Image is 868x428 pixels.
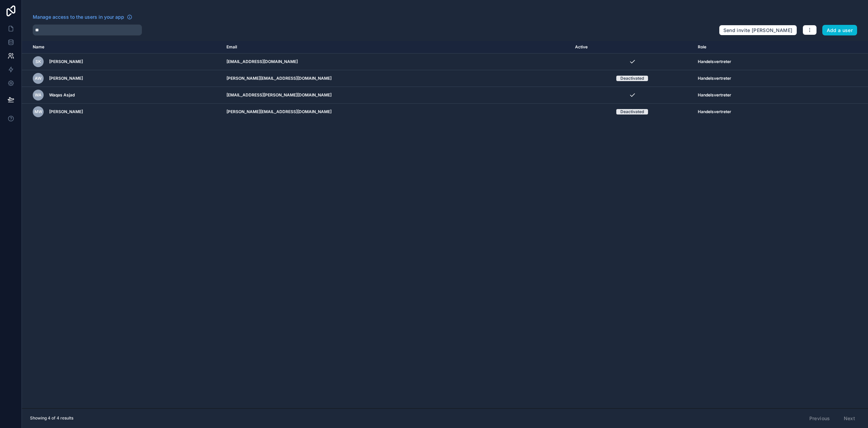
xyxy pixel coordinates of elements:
[33,14,132,20] a: Manage access to the users in your app
[34,109,42,114] span: MW
[222,104,571,120] td: [PERSON_NAME][EMAIL_ADDRESS][DOMAIN_NAME]
[30,415,73,421] span: Showing 4 of 4 results
[698,92,731,98] span: Handelsvertreter
[33,14,124,20] span: Manage access to the users in your app
[49,76,83,81] span: [PERSON_NAME]
[49,109,83,114] span: [PERSON_NAME]
[35,76,42,81] span: AW
[822,25,857,36] button: Add a user
[694,41,822,53] th: Role
[22,41,868,408] div: scrollable content
[571,41,694,53] th: Active
[719,25,797,36] button: Send invite [PERSON_NAME]
[49,59,83,64] span: [PERSON_NAME]
[698,76,731,81] span: Handelsvertreter
[222,53,571,70] td: [EMAIL_ADDRESS][DOMAIN_NAME]
[22,41,222,53] th: Name
[698,59,731,64] span: Handelsvertreter
[35,59,41,64] span: SK
[698,109,731,114] span: Handelsvertreter
[222,70,571,87] td: [PERSON_NAME][EMAIL_ADDRESS][DOMAIN_NAME]
[35,92,42,98] span: WA
[222,87,571,104] td: [EMAIL_ADDRESS][PERSON_NAME][DOMAIN_NAME]
[49,92,75,98] span: Waqas Asjad
[620,76,644,81] div: Deactivated
[222,41,571,53] th: Email
[620,109,644,114] div: Deactivated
